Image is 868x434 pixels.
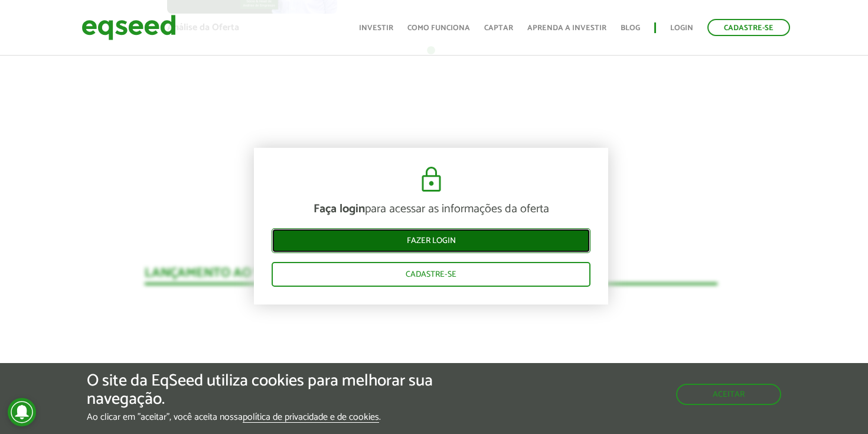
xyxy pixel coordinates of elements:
a: Aprenda a investir [527,24,606,32]
img: cadeado.svg [417,166,446,194]
a: Captar [484,24,513,32]
a: Investir [359,24,393,32]
a: Como funciona [407,24,470,32]
button: Aceitar [676,384,781,405]
h5: O site da EqSeed utiliza cookies para melhorar sua navegação. [87,372,504,409]
a: Blog [621,24,640,32]
p: Ao clicar em "aceitar", você aceita nossa . [87,412,504,423]
a: Cadastre-se [707,19,790,36]
a: Cadastre-se [272,262,590,287]
a: política de privacidade e de cookies [243,413,379,423]
a: Fazer login [272,228,590,253]
strong: Faça login [314,199,365,219]
p: para acessar as informações da oferta [272,202,590,216]
img: EqSeed [81,12,176,43]
a: Login [670,24,693,32]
